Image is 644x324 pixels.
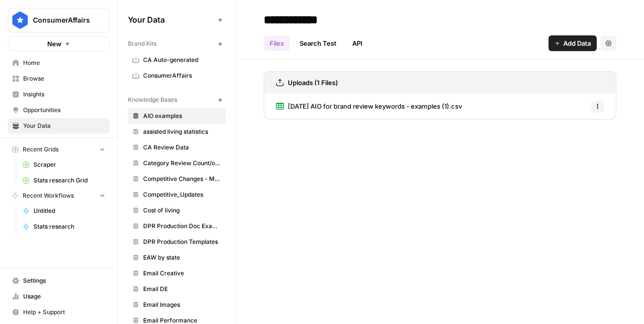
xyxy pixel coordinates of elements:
[33,15,92,25] span: ConsumerAffairs
[23,59,105,67] span: Home
[128,140,226,155] a: CA Review Data
[143,269,221,278] span: Email Creative
[128,218,226,234] a: DPR Production Doc Examples
[47,39,61,49] span: New
[143,143,221,152] span: CA Review Data
[128,95,177,104] span: Knowledge Bases
[23,121,105,130] span: Your Data
[18,219,110,235] a: Stats research
[8,289,110,304] a: Usage
[276,72,338,93] a: Uploads (1 Files)
[128,281,226,297] a: Email DE
[128,52,226,68] a: CA Auto-generated
[23,74,105,83] span: Browse
[8,8,110,32] button: Workspace: ConsumerAffairs
[8,304,110,320] button: Help + Support
[23,191,74,200] span: Recent Workflows
[549,35,597,51] button: Add Data
[128,297,226,313] a: Email Images
[128,14,214,26] span: Your Data
[264,35,290,51] a: Files
[143,300,221,309] span: Email Images
[128,203,226,218] a: Cost of living
[33,222,105,231] span: Stats research
[128,187,226,203] a: Competitive_Updates
[288,101,462,111] span: [DATE] AIO for brand review keywords - examples (1).csv
[143,56,221,64] span: CA Auto-generated
[288,78,338,88] h3: Uploads (1 Files)
[294,35,342,51] a: Search Test
[33,206,105,215] span: Untitled
[8,142,110,157] button: Recent Grids
[143,112,221,120] span: AIO examples
[8,71,110,87] a: Browse
[23,90,105,99] span: Insights
[128,39,156,48] span: Brand Kits
[143,190,221,199] span: Competitive_Updates
[23,292,105,301] span: Usage
[8,55,110,71] a: Home
[128,234,226,250] a: DPR Production Templates
[18,203,110,219] a: Untitled
[128,250,226,265] a: EAW by state
[143,285,221,294] span: Email DE
[8,188,110,203] button: Recent Workflows
[143,175,221,183] span: Competitive Changes - Matching
[143,206,221,215] span: Cost of living
[18,157,110,173] a: Scraper
[563,38,591,48] span: Add Data
[33,160,105,169] span: Scraper
[8,36,110,51] button: New
[128,108,226,124] a: AIO examples
[8,102,110,118] a: Opportunities
[128,68,226,84] a: ConsumerAffairs
[23,276,105,285] span: Settings
[23,106,105,115] span: Opportunities
[128,171,226,187] a: Competitive Changes - Matching
[128,265,226,281] a: Email Creative
[23,308,105,317] span: Help + Support
[8,273,110,289] a: Settings
[8,118,110,134] a: Your Data
[276,93,462,119] a: [DATE] AIO for brand review keywords - examples (1).csv
[33,176,105,185] span: Stats research Grid
[128,124,226,140] a: assisted living statistics
[23,145,59,154] span: Recent Grids
[8,87,110,102] a: Insights
[143,127,221,136] span: assisted living statistics
[143,237,221,246] span: DPR Production Templates
[11,11,29,29] img: ConsumerAffairs Logo
[143,222,221,231] span: DPR Production Doc Examples
[143,71,221,80] span: ConsumerAffairs
[18,173,110,188] a: Stats research Grid
[143,253,221,262] span: EAW by state
[346,35,368,51] a: API
[128,155,226,171] a: Category Review Count/other
[143,159,221,168] span: Category Review Count/other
